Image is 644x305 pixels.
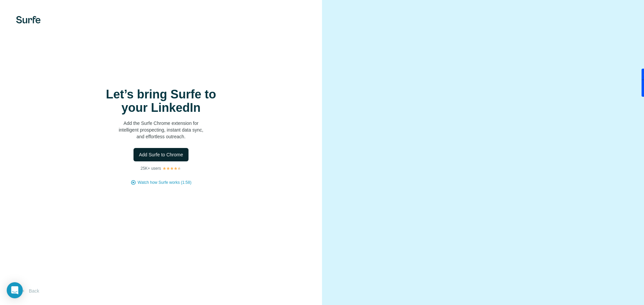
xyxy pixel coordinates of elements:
[162,166,181,170] img: Rating Stars
[16,16,41,23] img: Surfe's logo
[139,151,183,158] span: Add Surfe to Chrome
[138,179,191,185] button: Watch how Surfe works (1:58)
[7,282,23,298] div: Open Intercom Messenger
[94,88,228,115] h1: Let’s bring Surfe to your LinkedIn
[133,148,189,161] button: Add Surfe to Chrome
[141,165,161,171] p: 25K+ users
[94,120,228,140] p: Add the Surfe Chrome extension for intelligent prospecting, instant data sync, and effortless out...
[16,285,44,297] button: Back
